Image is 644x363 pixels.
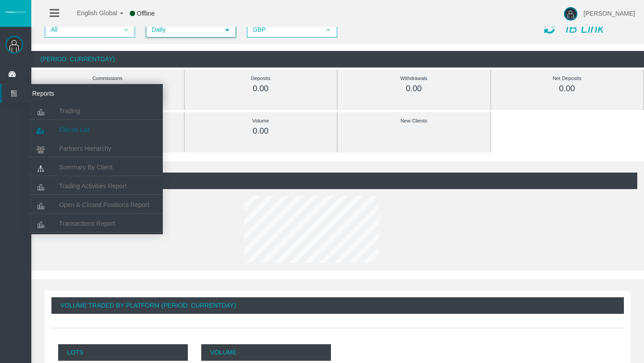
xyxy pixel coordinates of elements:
div: 0.00 [205,84,317,94]
a: Reports [2,84,163,103]
span: Trading [59,107,80,114]
a: Partners Hierarchy [29,140,163,156]
span: Open & Closed Positions Report [59,201,149,208]
span: select [123,26,130,34]
p: Volume [201,344,331,361]
span: select [325,26,332,34]
div: New Clients [358,116,470,126]
i: IB Link [566,21,604,35]
a: Clients List [29,122,163,138]
div: Volume [205,116,317,126]
span: Daily [147,23,219,37]
i: Reload Dashboard [544,22,555,34]
span: GBP [248,23,320,37]
span: Transactions Report [59,220,115,227]
div: 0.00 [51,84,164,94]
div: 0.00 [358,84,470,94]
div: Net Deposits [511,73,623,84]
span: Summary By Client [59,164,113,171]
span: All [46,23,118,37]
div: 0.00 [511,84,623,94]
span: [PERSON_NAME] [584,10,635,17]
div: Commissions [51,73,164,84]
span: Reports [25,84,113,103]
span: English Global [65,9,117,17]
div: 0.00 [205,126,317,136]
p: Lots [58,344,188,361]
a: Transactions Report [29,215,163,232]
span: Partners Hierarchy [59,145,111,152]
div: Deposits [205,73,317,84]
img: user-image [564,7,577,21]
a: Trading Activities Report [29,178,163,194]
span: select [224,26,231,34]
a: Summary By Client [29,159,163,175]
span: Trading Activities Report [59,182,127,190]
img: logo.svg [4,10,27,14]
div: (Period: CurrentDay) [31,51,644,68]
span: Offline [137,10,155,17]
div: Volume Traded By Platform (Period: CurrentDay) [51,297,624,314]
div: (Period: Daily) [38,173,637,189]
a: Trading [29,103,163,119]
a: Open & Closed Positions Report [29,197,163,213]
div: Withdrawals [358,73,470,84]
span: Clients List [59,126,89,133]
